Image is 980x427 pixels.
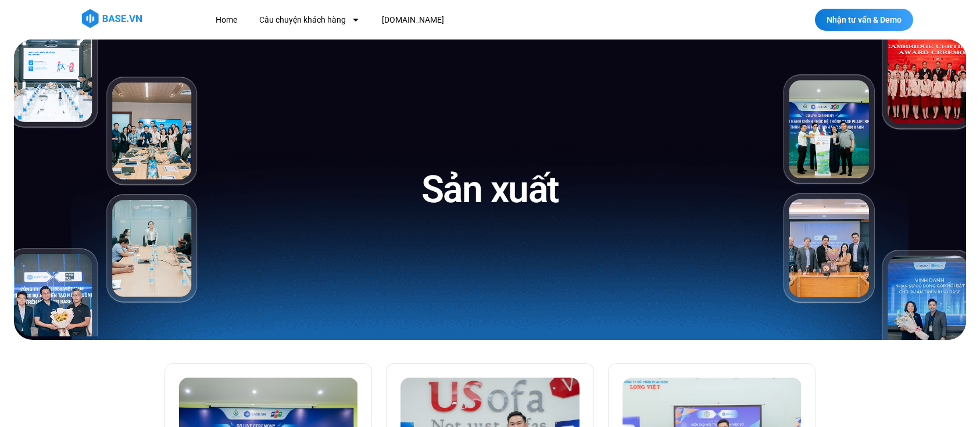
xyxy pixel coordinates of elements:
[421,166,559,214] h1: Sản xuất
[815,9,913,31] a: Nhận tư vấn & Demo
[373,9,453,31] a: [DOMAIN_NAME]
[251,9,369,31] a: Câu chuyện khách hàng
[207,9,657,31] nav: Menu
[827,16,902,24] span: Nhận tư vấn & Demo
[207,9,246,31] a: Home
